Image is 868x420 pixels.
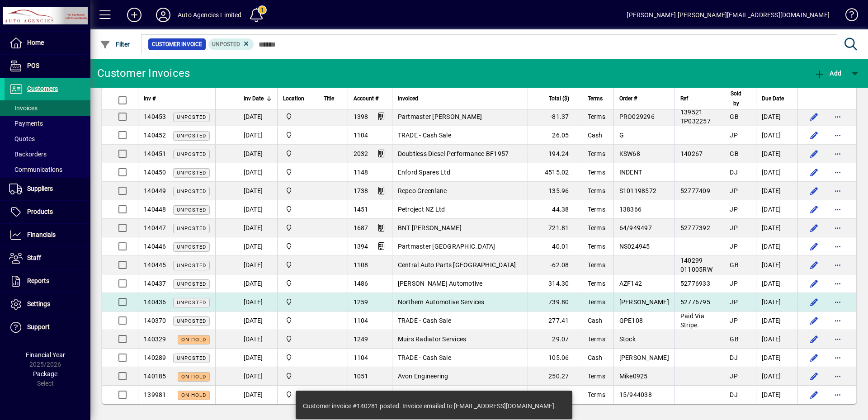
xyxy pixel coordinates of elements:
span: 140437 [144,280,166,287]
td: [DATE] [238,145,277,163]
td: 105.06 [528,349,582,367]
span: 1398 [354,113,368,120]
span: 52776933 [680,280,710,287]
span: Cash [588,317,603,324]
span: GB [730,113,739,120]
span: Enford Spares Ltd [398,169,450,176]
span: PRO029296 [619,113,655,120]
span: Unposted [177,151,206,157]
span: Cash [588,132,603,139]
div: [PERSON_NAME] [PERSON_NAME][EMAIL_ADDRESS][DOMAIN_NAME] [627,8,830,22]
span: Home [27,39,44,46]
span: Muirs Radiator Services [398,335,467,343]
td: [DATE] [756,256,797,274]
td: [DATE] [238,237,277,256]
span: 140185 [144,373,166,380]
td: 44.38 [528,200,582,219]
span: 52777409 [680,187,710,194]
div: Title [324,94,342,104]
span: 140436 [144,298,166,306]
span: JP [730,224,738,231]
div: Location [283,94,312,104]
span: TRADE - Cash Sale [398,317,451,324]
span: Reports [27,277,49,284]
span: Central Auto Parts [GEOGRAPHIC_DATA] [398,261,516,269]
span: Rangiora [283,149,312,159]
span: Stock [619,335,636,343]
span: Staff [27,254,41,261]
span: 139981 [144,391,166,398]
span: Terms [588,298,605,306]
a: POS [5,55,90,77]
a: Quotes [5,131,90,146]
button: More options [830,369,845,383]
span: 1687 [354,224,368,231]
button: Edit [807,202,821,217]
span: NS024945 [619,243,650,250]
span: 52777392 [680,224,710,231]
span: Terms [588,94,603,104]
span: Due Date [762,94,784,104]
button: Edit [807,332,821,346]
button: Edit [807,239,821,254]
td: [DATE] [238,256,277,274]
td: [DATE] [238,182,277,200]
td: [DATE] [756,274,797,293]
span: Unposted [177,263,206,269]
td: -62.08 [528,256,582,274]
div: Auto Agencies Limited [178,8,242,22]
span: Support [27,323,50,330]
span: Ref [680,94,688,104]
span: Unposted [177,226,206,231]
span: Terms [588,261,605,269]
div: Inv # [144,94,210,104]
span: 1108 [354,261,368,269]
span: 140450 [144,169,166,176]
span: Settings [27,300,50,307]
td: 277.41 [528,311,582,330]
span: JP [730,243,738,250]
td: [DATE] [756,126,797,145]
button: More options [830,332,845,346]
span: GB [730,261,739,269]
span: Rangiora [283,130,312,140]
span: Unposted [177,281,206,287]
span: JP [730,373,738,380]
span: 1259 [354,298,368,306]
button: Add [120,7,149,23]
span: JP [730,298,738,306]
span: Rangiora [283,260,312,270]
span: 140329 [144,335,166,343]
td: [DATE] [238,126,277,145]
td: [DATE] [756,200,797,219]
span: 140370 [144,317,166,324]
span: 1451 [354,206,368,213]
a: Settings [5,293,90,316]
a: Support [5,316,90,339]
span: G [619,132,624,139]
span: Title [324,94,334,104]
span: Communications [9,166,62,173]
span: On hold [181,392,206,398]
td: [DATE] [238,330,277,349]
span: Terms [588,335,605,343]
span: 140449 [144,187,166,194]
button: Edit [807,295,821,309]
span: Unposted [177,133,206,139]
span: Financials [27,231,56,238]
span: Quotes [9,135,35,142]
span: Partmaster [GEOGRAPHIC_DATA] [398,243,495,250]
td: [DATE] [756,163,797,182]
span: DJ [730,354,738,361]
span: Doubtless Diesel Performance BF1957 [398,150,509,157]
button: More options [830,128,845,142]
span: Terms [588,391,605,398]
span: Rangiora [283,186,312,196]
span: DJ [730,169,738,176]
span: Avon Engineering [398,373,448,380]
span: [PERSON_NAME] Automotive [398,280,483,287]
span: Account # [354,94,378,104]
span: TRADE - Cash Sale [398,132,451,139]
button: More options [830,276,845,291]
span: Unposted [177,244,206,250]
